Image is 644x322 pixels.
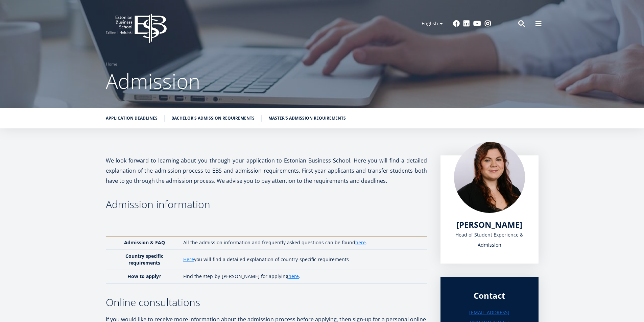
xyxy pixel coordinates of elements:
[484,20,491,27] a: Instagram
[106,67,200,95] span: Admission
[106,199,427,209] h3: Admission information
[106,61,117,68] a: Home
[268,115,346,122] a: Master's admission requirements
[473,20,481,27] a: Youtube
[106,155,427,186] p: We look forward to learning about you through your application to Estonian Business School. Here ...
[355,239,366,246] a: here
[180,250,427,270] td: you will find a detailed explanation of country-specific requirements
[106,297,427,307] h3: Online consultations
[456,219,522,230] span: [PERSON_NAME]
[106,115,158,122] a: Application deadlines
[124,239,165,246] strong: Admission & FAQ
[456,220,522,230] a: [PERSON_NAME]
[180,236,427,250] td: All the admission information and frequently asked questions can be found .
[183,273,420,280] p: Find the step-by-[PERSON_NAME] for applying .
[454,142,525,213] img: liina reimann
[171,115,255,122] a: Bachelor's admission requirements
[125,253,163,266] strong: Country specific requirements
[288,273,299,280] a: here
[453,20,460,27] a: Facebook
[463,20,470,27] a: Linkedin
[454,230,525,250] div: Head of Student Experience & Admission
[127,273,161,279] strong: How to apply?
[454,291,525,301] div: Contact
[183,256,194,263] a: Here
